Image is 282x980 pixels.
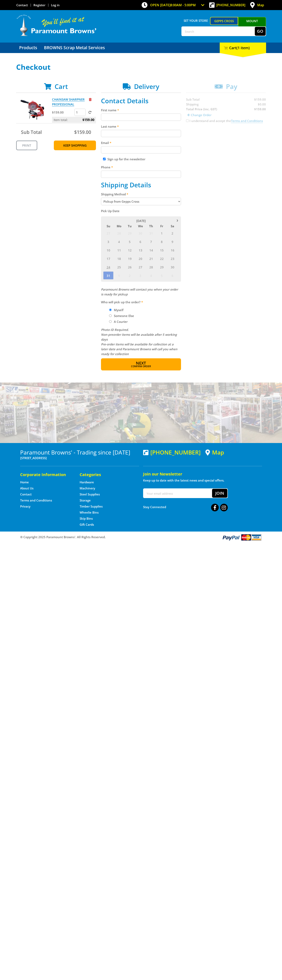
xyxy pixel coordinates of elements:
a: Go to the Timber Supplies page [80,504,103,509]
span: 31 [103,271,113,279]
label: Sign up for the newsletter [107,157,145,161]
input: Please select who will pick up the order. [109,309,112,311]
input: Please select who will pick up the order. [109,320,112,323]
input: Please enter your email address. [101,146,181,153]
a: Go to the registration page [33,3,45,7]
input: Please select who will pick up the order. [109,314,112,317]
p: $159.00 [52,110,74,115]
span: 3 [103,238,113,246]
a: Go to the Steel Supplies page [80,492,100,496]
h1: Checkout [16,63,266,71]
h5: Join our Newsletter [143,471,262,477]
span: 15 [157,246,167,254]
span: 26 [125,263,135,271]
span: 28 [114,229,124,237]
span: 29 [157,263,167,271]
span: Su [103,223,113,229]
span: 14 [146,246,156,254]
span: Set your store [181,17,210,24]
span: 8:00am - 5:00pm [170,3,196,7]
h5: Corporate Information [20,472,72,477]
span: 2 [125,271,135,279]
span: 12 [125,246,135,254]
span: Th [146,223,156,229]
span: 2 [167,229,178,237]
span: 25 [114,263,124,271]
div: Stay Connected [143,502,228,512]
span: 18 [114,254,124,263]
a: Go to the Home page [20,480,29,484]
img: Paramount Browns' [16,14,97,36]
span: Mo [114,223,124,229]
span: 24 [103,263,113,271]
span: 13 [135,246,146,254]
a: Go to the Gift Cards page [80,522,94,527]
span: Cart [55,82,68,91]
input: Please enter your last name. [101,130,181,137]
label: Last name [101,124,181,129]
span: 28 [146,263,156,271]
span: Fr [157,223,167,229]
div: ® Copyright 2025 Paramount Browns'. All Rights Reserved. [16,534,266,541]
span: 17 [103,254,113,263]
span: 8 [157,238,167,246]
span: 23 [167,254,178,263]
span: 4 [146,271,156,279]
em: Paramount Browns will contact you when your order is ready for pickup [101,287,178,296]
label: Someone Else [112,312,135,319]
img: PayPal, Mastercard, Visa accepted [222,534,262,541]
span: 6 [135,238,146,246]
a: CHAINSAW SHARPNER PROFESSIONAL [52,97,85,106]
span: Tu [125,223,135,229]
span: (1 item) [236,45,250,50]
button: Next Confirm order [101,358,181,370]
img: CHAINSAW SHARPNER PROFESSIONAL [20,97,44,121]
span: Delivery [134,82,159,91]
p: Item total: [52,117,96,123]
h2: Shipping Details [101,181,181,189]
span: 10 [103,246,113,254]
span: Sa [167,223,178,229]
span: [DATE] [136,219,146,223]
a: Go to the Contact page [16,3,28,7]
span: OPEN [DATE] [150,3,196,7]
h5: Categories [80,472,131,477]
label: Myself [112,307,125,313]
em: Photo ID Required. Non-preorder items will be available after 5 working days Pre-order items will... [101,328,177,356]
button: Join [212,489,227,498]
div: [PHONE_NUMBER] [143,449,201,456]
a: Print [16,141,37,150]
span: 21 [146,254,156,263]
div: Cart [220,43,266,53]
p: Keep up to date with the latest news and special offers. [143,478,262,483]
a: Go to the Skip Bins page [80,516,93,521]
a: Go to the Products page [16,43,40,53]
span: 30 [167,263,178,271]
span: 19 [125,254,135,263]
span: 4 [114,238,124,246]
span: Next [136,360,146,366]
a: Mount [PERSON_NAME] [238,17,266,32]
a: Go to the Terms and Conditions page [20,498,52,503]
span: 30 [135,229,146,237]
label: A Courier [112,318,129,325]
a: Go to the About Us page [20,486,33,490]
label: Shipping Method [101,192,181,197]
span: 5 [125,238,135,246]
select: Please select a shipping method. [101,198,181,205]
label: Pick Up Date [101,209,181,213]
a: View a map of Gepps Cross location [205,449,224,456]
span: $159.00 [82,117,94,123]
label: Phone [101,165,181,170]
span: 27 [135,263,146,271]
span: $159.00 [74,129,91,135]
a: Go to the Hardware page [80,480,94,484]
label: Who will pick up the order? [101,300,181,304]
span: 1 [157,229,167,237]
a: Keep Shopping [54,141,96,150]
a: Go to the BROWNS Scrap Metal Services page [41,43,108,53]
span: 1 [114,271,124,279]
span: 20 [135,254,146,263]
span: 29 [125,229,135,237]
a: Remove from cart [89,97,92,101]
